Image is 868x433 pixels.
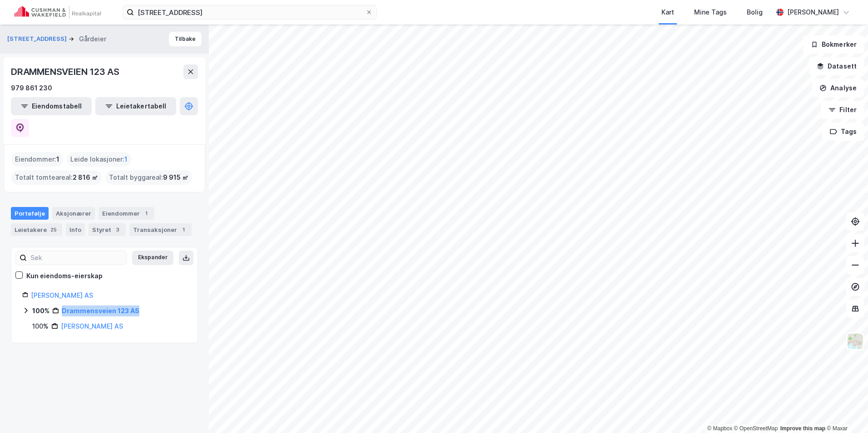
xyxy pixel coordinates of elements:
a: [PERSON_NAME] AS [31,291,93,299]
div: Mine Tags [694,7,727,18]
div: Bolig [747,7,763,18]
span: 9 915 ㎡ [163,172,188,183]
div: Styret [89,223,126,236]
div: 1 [142,209,151,218]
div: Kart [661,7,674,18]
div: Leide lokasjoner : [67,152,131,167]
div: 100% [32,305,49,316]
div: Aksjonærer [52,207,95,220]
div: 1 [179,225,188,234]
button: Analyse [812,79,864,97]
div: Leietakere [11,223,62,236]
div: Eiendommer : [11,152,63,167]
input: Søk på adresse, matrikkel, gårdeiere, leietakere eller personer [134,5,365,19]
div: Gårdeier [79,34,106,44]
button: Datasett [809,57,864,75]
iframe: Chat Widget [823,389,868,433]
div: Totalt byggareal : [105,170,192,185]
div: 3 [113,225,122,234]
a: Improve this map [780,425,825,432]
div: Totalt tomteareal : [11,170,102,185]
a: Drammensveien 123 AS [62,307,139,315]
input: Søk [27,251,126,265]
a: [PERSON_NAME] AS [61,322,123,330]
div: Kontrollprogram for chat [823,389,868,433]
div: [PERSON_NAME] [787,7,839,18]
div: Eiendommer [99,207,154,220]
div: 25 [49,225,59,234]
button: Filter [821,101,864,119]
button: Ekspander [132,251,173,265]
div: 979 861 230 [11,83,52,93]
button: Tags [822,123,864,141]
span: 2 816 ㎡ [73,172,98,183]
span: 1 [56,154,59,165]
a: OpenStreetMap [734,425,778,432]
button: Bokmerker [803,35,864,54]
button: Leietakertabell [95,97,176,115]
span: 1 [124,154,128,165]
div: Info [66,223,85,236]
a: Mapbox [707,425,732,432]
div: DRAMMENSVEIEN 123 AS [11,64,121,79]
div: 100% [32,321,49,332]
button: [STREET_ADDRESS] [7,34,69,44]
div: Portefølje [11,207,49,220]
button: Tilbake [169,32,202,46]
div: Kun eiendoms-eierskap [26,271,103,281]
img: Z [847,333,864,350]
div: Transaksjoner [129,223,192,236]
img: cushman-wakefield-realkapital-logo.202ea83816669bd177139c58696a8fa1.svg [15,6,101,19]
button: Eiendomstabell [11,97,92,115]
